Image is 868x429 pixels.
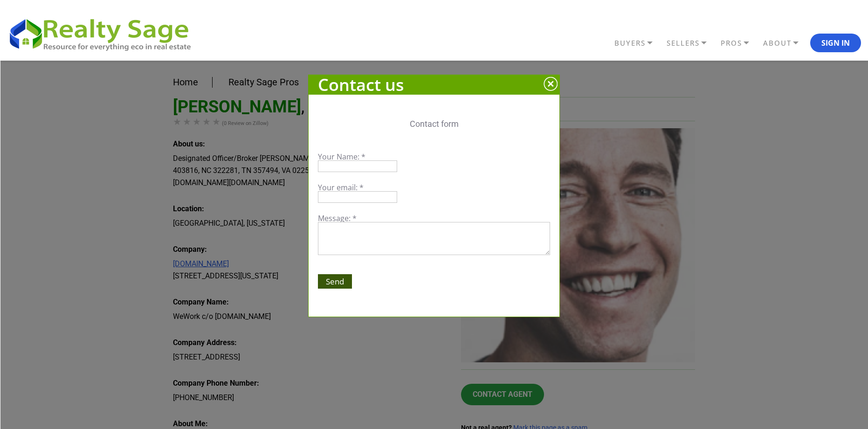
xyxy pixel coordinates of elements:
[718,35,761,51] a: PROS
[309,75,559,95] h1: Contact us
[7,15,200,52] img: REALTY SAGE
[612,35,664,51] a: BUYERS
[664,35,718,51] a: SELLERS
[318,214,550,222] div: Message: *
[318,274,352,289] input: Send
[318,184,550,191] div: Your email: *
[761,35,810,51] a: ABOUT
[318,118,550,130] p: Contact form
[318,153,550,160] div: Your Name: *
[810,34,861,52] button: Sign In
